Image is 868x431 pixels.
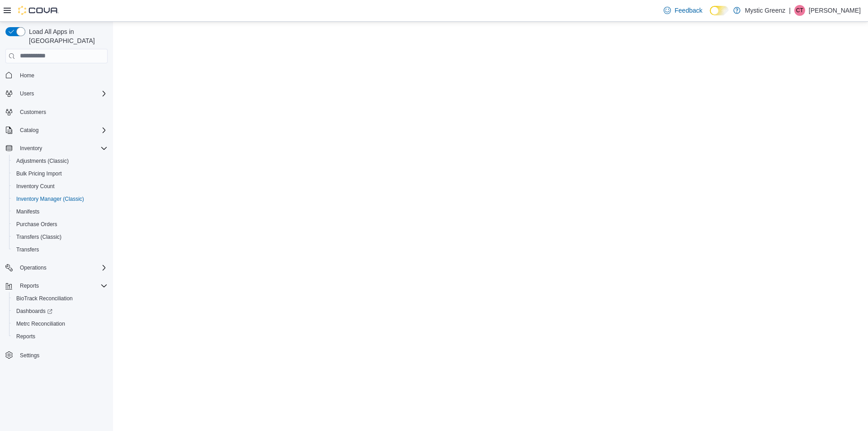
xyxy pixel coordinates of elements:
[20,264,47,271] span: Operations
[2,124,111,137] button: Catalog
[16,280,42,291] button: Reports
[9,218,111,231] button: Purchase Orders
[13,206,108,217] span: Manifests
[16,349,108,360] span: Settings
[13,219,61,230] a: Purchase Orders
[13,194,88,204] a: Inventory Manager (Classic)
[16,125,108,136] span: Catalog
[2,142,111,155] button: Inventory
[9,317,111,330] button: Metrc Reconciliation
[20,109,46,116] span: Customers
[2,279,111,292] button: Reports
[16,208,39,215] span: Manifests
[20,145,42,152] span: Inventory
[13,306,56,317] a: Dashboards
[2,69,111,82] button: Home
[16,195,84,203] span: Inventory Manager (Classic)
[20,282,39,289] span: Reports
[20,90,34,97] span: Users
[16,106,108,118] span: Customers
[2,105,111,118] button: Customers
[16,143,108,154] span: Inventory
[2,87,111,100] button: Users
[5,65,108,385] nav: Complex example
[13,232,108,242] span: Transfers (Classic)
[9,205,111,218] button: Manifests
[20,72,34,79] span: Home
[794,5,805,16] div: Carli Turner
[9,305,111,317] a: Dashboards
[13,331,39,342] a: Reports
[16,70,38,81] a: Home
[16,183,55,190] span: Inventory Count
[16,70,108,81] span: Home
[710,6,729,15] input: Dark Mode
[16,320,65,327] span: Metrc Reconciliation
[13,156,108,166] span: Adjustments (Classic)
[13,331,108,342] span: Reports
[9,155,111,167] button: Adjustments (Classic)
[13,293,76,304] a: BioTrack Reconciliation
[809,5,861,16] p: [PERSON_NAME]
[796,5,803,16] span: CT
[16,262,50,273] button: Operations
[16,262,108,273] span: Operations
[2,348,111,361] button: Settings
[660,1,706,19] a: Feedback
[13,318,69,329] a: Metrc Reconciliation
[16,157,69,165] span: Adjustments (Classic)
[16,107,50,118] a: Customers
[13,156,72,166] a: Adjustments (Classic)
[13,168,108,179] span: Bulk Pricing Import
[13,206,43,217] a: Manifests
[9,167,111,180] button: Bulk Pricing Import
[16,233,61,241] span: Transfers (Classic)
[16,143,46,154] button: Inventory
[13,219,108,230] span: Purchase Orders
[16,246,39,253] span: Transfers
[20,352,39,359] span: Settings
[16,333,35,340] span: Reports
[13,181,58,192] a: Inventory Count
[16,170,62,177] span: Bulk Pricing Import
[13,244,42,255] a: Transfers
[9,292,111,305] button: BioTrack Reconciliation
[16,125,42,136] button: Catalog
[16,308,52,315] span: Dashboards
[18,6,59,15] img: Cova
[16,350,43,361] a: Settings
[710,15,710,16] span: Dark Mode
[675,6,702,15] span: Feedback
[16,280,108,291] span: Reports
[13,181,108,192] span: Inventory Count
[789,5,791,16] p: |
[20,127,38,134] span: Catalog
[9,231,111,243] button: Transfers (Classic)
[745,5,785,16] p: Mystic Greenz
[13,306,108,317] span: Dashboards
[13,293,108,304] span: BioTrack Reconciliation
[2,261,111,274] button: Operations
[9,180,111,193] button: Inventory Count
[13,318,108,329] span: Metrc Reconciliation
[13,244,108,255] span: Transfers
[16,221,57,228] span: Purchase Orders
[16,295,73,302] span: BioTrack Reconciliation
[13,168,66,179] a: Bulk Pricing Import
[9,330,111,343] button: Reports
[16,88,38,99] button: Users
[13,232,65,242] a: Transfers (Classic)
[16,88,108,99] span: Users
[13,194,108,204] span: Inventory Manager (Classic)
[9,193,111,205] button: Inventory Manager (Classic)
[9,243,111,256] button: Transfers
[25,27,108,45] span: Load All Apps in [GEOGRAPHIC_DATA]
